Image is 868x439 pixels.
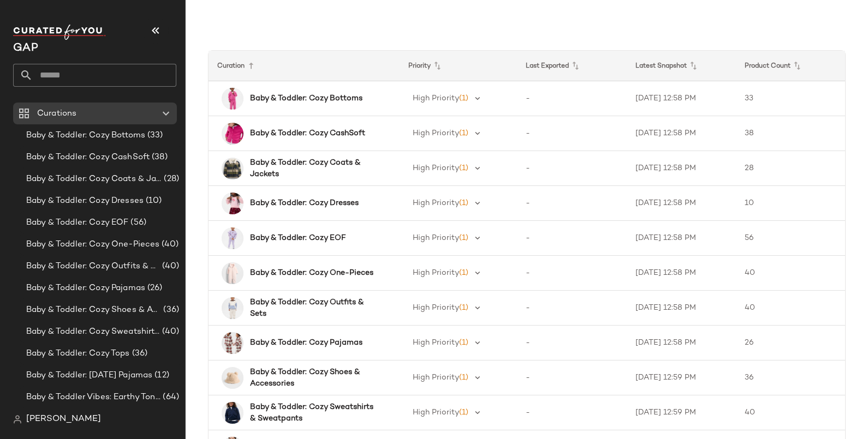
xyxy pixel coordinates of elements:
[160,326,179,338] span: (40)
[250,128,365,139] b: Baby & Toddler: Cozy CashSoft
[517,81,626,116] td: -
[459,374,468,382] span: (1)
[250,366,380,389] b: Baby & Toddler: Cozy Shoes & Accessories
[26,129,145,142] span: Baby & Toddler: Cozy Bottoms
[459,199,468,207] span: (1)
[736,151,845,186] td: 28
[459,129,468,137] span: (1)
[736,360,845,395] td: 36
[145,282,163,294] span: (26)
[736,291,845,326] td: 40
[26,151,150,164] span: Baby & Toddler: Cozy CashSoft
[459,94,468,103] span: (1)
[517,326,626,360] td: -
[459,339,468,347] span: (1)
[736,326,845,360] td: 26
[413,304,459,312] span: High Priority
[459,304,468,312] span: (1)
[26,369,152,382] span: Baby & Toddler: [DATE] Pajamas
[413,408,459,417] span: High Priority
[627,151,736,186] td: [DATE] 12:58 PM
[736,186,845,221] td: 10
[413,339,459,347] span: High Priority
[160,391,179,404] span: (64)
[161,304,179,316] span: (36)
[26,347,130,360] span: Baby & Toddler: Cozy Tops
[627,291,736,326] td: [DATE] 12:58 PM
[26,326,160,338] span: Baby & Toddler: Cozy Sweatshirts & Sweatpants
[517,151,626,186] td: -
[222,88,243,110] img: cn60237670.jpg
[627,186,736,221] td: [DATE] 12:58 PM
[250,401,380,424] b: Baby & Toddler: Cozy Sweatshirts & Sweatpants
[13,415,22,424] img: svg%3e
[413,94,459,103] span: High Priority
[250,232,346,244] b: Baby & Toddler: Cozy EOF
[736,256,845,291] td: 40
[152,369,169,382] span: (12)
[517,256,626,291] td: -
[736,116,845,151] td: 38
[413,199,459,207] span: High Priority
[160,260,179,273] span: (40)
[130,347,148,360] span: (36)
[26,173,162,185] span: Baby & Toddler: Cozy Coats & Jackets
[26,238,159,251] span: Baby & Toddler: Cozy One-Pieces
[517,51,626,81] th: Last Exported
[13,25,106,40] img: cfy_white_logo.C9jOOHJF.svg
[26,282,145,294] span: Baby & Toddler: Cozy Pajamas
[26,391,160,404] span: Baby & Toddler Vibes: Earthy Tones
[459,408,468,417] span: (1)
[222,297,243,319] img: cn60617030.jpg
[517,395,626,430] td: -
[222,402,243,424] img: cn59913013.jpg
[250,93,362,104] b: Baby & Toddler: Cozy Bottoms
[517,291,626,326] td: -
[222,332,243,354] img: cn60669064.jpg
[627,360,736,395] td: [DATE] 12:59 PM
[517,116,626,151] td: -
[413,234,459,242] span: High Priority
[517,360,626,395] td: -
[26,260,160,273] span: Baby & Toddler: Cozy Outfits & Sets
[736,51,845,81] th: Product Count
[413,269,459,277] span: High Priority
[459,269,468,277] span: (1)
[627,51,736,81] th: Latest Snapshot
[13,43,38,54] span: Current Company Name
[413,129,459,137] span: High Priority
[517,186,626,221] td: -
[250,297,380,320] b: Baby & Toddler: Cozy Outfits & Sets
[627,221,736,256] td: [DATE] 12:58 PM
[250,337,362,348] b: Baby & Toddler: Cozy Pajamas
[150,151,168,164] span: (38)
[627,81,736,116] td: [DATE] 12:58 PM
[128,217,146,229] span: (56)
[627,256,736,291] td: [DATE] 12:58 PM
[413,374,459,382] span: High Priority
[222,193,243,214] img: cn60331806.jpg
[459,234,468,242] span: (1)
[250,267,373,279] b: Baby & Toddler: Cozy One-Pieces
[26,217,128,229] span: Baby & Toddler: Cozy EOF
[26,413,101,426] span: [PERSON_NAME]
[413,164,459,172] span: High Priority
[144,195,162,207] span: (10)
[627,116,736,151] td: [DATE] 12:58 PM
[222,123,243,145] img: cn59929020.jpg
[145,129,163,142] span: (33)
[250,157,380,180] b: Baby & Toddler: Cozy Coats & Jackets
[159,238,179,251] span: (40)
[37,107,76,120] span: Curations
[627,395,736,430] td: [DATE] 12:59 PM
[250,197,359,209] b: Baby & Toddler: Cozy Dresses
[222,227,243,249] img: cn60213542.jpg
[162,173,179,185] span: (28)
[736,81,845,116] td: 33
[26,304,161,316] span: Baby & Toddler: Cozy Shoes & Accessories
[400,51,517,81] th: Priority
[222,367,243,389] img: cn60219595.jpg
[26,195,144,207] span: Baby & Toddler: Cozy Dresses
[627,326,736,360] td: [DATE] 12:58 PM
[222,262,243,284] img: cn60127558.jpg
